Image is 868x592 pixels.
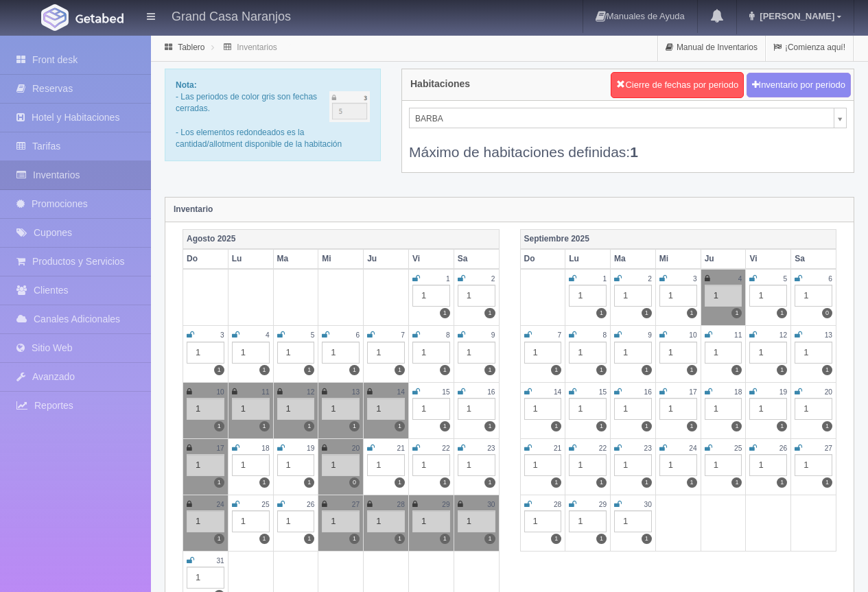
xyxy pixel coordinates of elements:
label: 1 [642,421,652,431]
div: 1 [232,342,270,364]
label: 1 [304,365,314,375]
label: 1 [731,421,742,431]
div: 1 [614,398,652,420]
label: 1 [214,534,224,544]
button: Cierre de fechas por periodo [611,72,744,98]
label: 1 [440,534,450,544]
small: 19 [779,388,787,396]
div: 1 [458,285,495,307]
label: 1 [642,477,652,488]
div: 1 [412,342,450,364]
small: 4 [738,275,742,283]
small: 5 [784,275,788,283]
label: 1 [777,477,787,488]
div: 1 [614,510,652,532]
label: 1 [259,534,270,544]
div: 1 [524,454,562,476]
small: 8 [602,331,607,339]
h4: Grand Casa Naranjos [172,7,291,24]
span: BARBA [415,108,828,129]
label: 1 [687,421,697,431]
div: 1 [458,398,495,420]
small: 3 [220,331,224,339]
th: Lu [228,249,273,269]
h4: Habitaciones [410,79,470,89]
th: Ma [611,249,656,269]
th: Vi [408,249,454,269]
small: 28 [397,501,405,508]
div: 1 [749,342,787,364]
div: 1 [367,342,405,364]
small: 21 [397,445,405,452]
b: 1 [630,144,638,160]
div: 1 [614,342,652,364]
label: 1 [687,477,697,488]
th: Mi [655,249,701,269]
small: 28 [554,501,561,508]
div: 1 [749,398,787,420]
div: 1 [569,342,607,364]
small: 31 [216,557,224,565]
small: 9 [491,331,495,339]
div: 1 [659,454,697,476]
div: 1 [749,454,787,476]
small: 14 [397,388,405,396]
th: Sa [791,249,836,269]
label: 1 [349,534,360,544]
small: 27 [825,445,832,452]
label: 1 [596,365,607,375]
a: BARBA [409,108,847,128]
label: 1 [304,534,314,544]
label: 1 [822,365,832,375]
div: 1 [187,342,224,364]
div: 1 [277,342,315,364]
label: 1 [304,421,314,431]
div: 1 [749,285,787,307]
img: Getabed [75,13,124,23]
small: 11 [261,388,269,396]
div: 1 [187,510,224,532]
div: 1 [367,398,405,420]
small: 17 [216,445,224,452]
label: 1 [484,421,495,431]
label: 1 [731,308,742,318]
label: 1 [484,365,495,375]
small: 2 [491,275,495,283]
label: 1 [596,421,607,431]
small: 3 [693,275,697,283]
label: 1 [596,534,607,544]
label: 0 [822,308,832,318]
small: 6 [355,331,360,339]
label: 1 [304,477,314,488]
a: Tablero [178,43,204,52]
small: 6 [828,275,832,283]
th: Do [520,249,565,269]
label: 1 [731,365,742,375]
span: [PERSON_NAME] [756,11,834,21]
small: 20 [352,445,360,452]
th: Ma [273,249,318,269]
small: 16 [487,388,495,396]
label: 1 [642,308,652,318]
label: 1 [484,477,495,488]
div: 1 [795,398,832,420]
label: 1 [214,421,224,431]
th: Ju [364,249,409,269]
small: 20 [825,388,832,396]
div: 1 [569,398,607,420]
th: Septiembre 2025 [520,229,836,249]
div: 1 [524,398,562,420]
label: 1 [440,477,450,488]
small: 22 [599,445,607,452]
div: 1 [277,398,315,420]
small: 25 [261,501,269,508]
div: 1 [569,510,607,532]
div: 1 [322,398,360,420]
label: 1 [484,308,495,318]
div: 1 [412,285,450,307]
div: 1 [795,454,832,476]
th: Vi [746,249,791,269]
label: 1 [687,365,697,375]
small: 7 [401,331,405,339]
small: 13 [825,331,832,339]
